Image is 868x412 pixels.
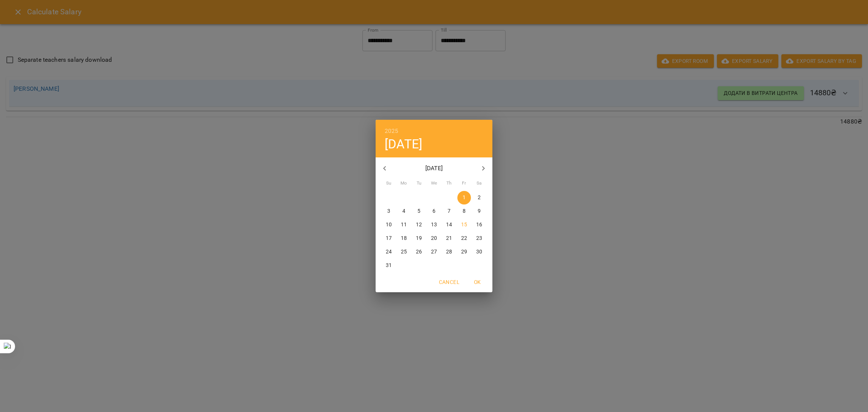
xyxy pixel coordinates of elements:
button: 25 [397,245,411,259]
button: 21 [442,232,456,245]
p: 27 [431,248,437,256]
button: 2025 [385,126,399,136]
p: 12 [416,221,422,229]
p: 21 [446,235,452,242]
p: 26 [416,248,422,256]
button: 10 [382,218,396,232]
button: OK [465,275,489,289]
p: 17 [386,235,392,242]
button: 3 [382,204,396,218]
p: 23 [476,235,482,242]
button: 11 [397,218,411,232]
span: Cancel [439,278,459,287]
button: 6 [427,204,441,218]
p: 18 [401,235,407,242]
span: OK [468,278,486,287]
button: 17 [382,232,396,245]
button: 22 [457,232,471,245]
p: 4 [402,208,405,215]
button: 8 [457,204,471,218]
p: 3 [387,208,390,215]
button: 30 [472,245,486,259]
button: [DATE] [385,136,422,152]
button: 28 [442,245,456,259]
p: 24 [386,248,392,256]
p: 25 [401,248,407,256]
button: 23 [472,232,486,245]
button: 5 [412,204,426,218]
p: 11 [401,221,407,229]
p: 29 [461,248,467,256]
button: Cancel [436,275,462,289]
button: 19 [412,232,426,245]
button: 12 [412,218,426,232]
p: 20 [431,235,437,242]
p: 31 [386,262,392,269]
button: 27 [427,245,441,259]
span: We [427,180,441,187]
button: 31 [382,259,396,272]
button: 4 [397,204,411,218]
span: Mo [397,180,411,187]
span: Fr [457,180,471,187]
p: 6 [432,208,436,215]
p: 28 [446,248,452,256]
p: 5 [417,208,420,215]
p: 7 [448,208,451,215]
p: 19 [416,235,422,242]
button: 2 [472,191,486,204]
span: Tu [412,180,426,187]
button: 15 [457,218,471,232]
p: 14 [446,221,452,229]
p: 10 [386,221,392,229]
button: 14 [442,218,456,232]
button: 16 [472,218,486,232]
button: 1 [457,191,471,204]
p: 2 [478,194,481,201]
p: 8 [463,208,466,215]
button: 29 [457,245,471,259]
button: 24 [382,245,396,259]
button: 7 [442,204,456,218]
p: 30 [476,248,482,256]
button: 13 [427,218,441,232]
p: 13 [431,221,437,229]
span: Su [382,180,396,187]
span: Sa [472,180,486,187]
p: 15 [461,221,467,229]
button: 18 [397,232,411,245]
p: 16 [476,221,482,229]
p: 22 [461,235,467,242]
span: Th [442,180,456,187]
p: 1 [463,194,466,201]
p: [DATE] [394,164,475,173]
p: 9 [478,208,481,215]
button: 20 [427,232,441,245]
button: 26 [412,245,426,259]
button: 9 [472,204,486,218]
